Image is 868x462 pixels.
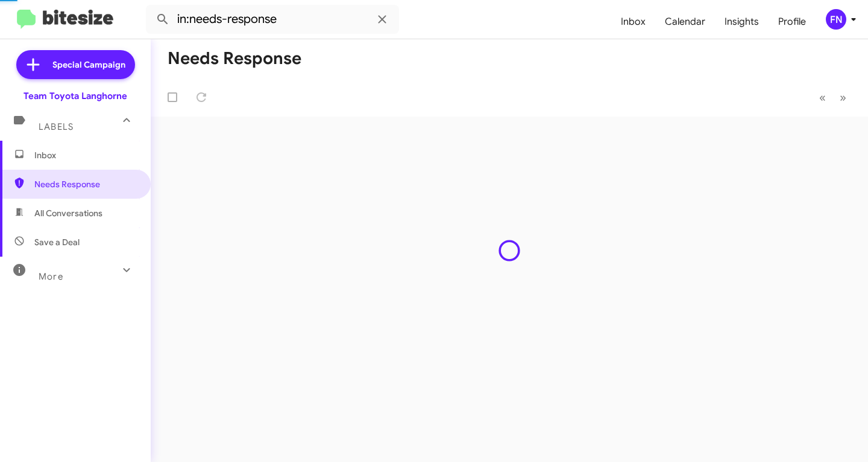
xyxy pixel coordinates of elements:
[39,271,63,282] span: More
[16,50,135,79] a: Special Campaign
[168,49,301,68] h1: Needs Response
[832,85,854,110] button: Next
[34,236,80,248] span: Save a Deal
[34,149,137,161] span: Inbox
[146,5,399,34] input: Search
[34,207,102,219] span: All Conversations
[715,4,769,39] a: Insights
[655,4,715,39] a: Calendar
[611,4,655,39] a: Inbox
[819,90,826,105] span: «
[52,59,125,71] span: Special Campaign
[34,178,137,190] span: Needs Response
[24,90,127,102] div: Team Toyota Langhorne
[826,9,846,30] div: FN
[812,85,833,110] button: Previous
[840,90,846,105] span: »
[769,4,816,39] a: Profile
[816,9,855,30] button: FN
[39,121,74,132] span: Labels
[813,85,854,110] nav: Page navigation example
